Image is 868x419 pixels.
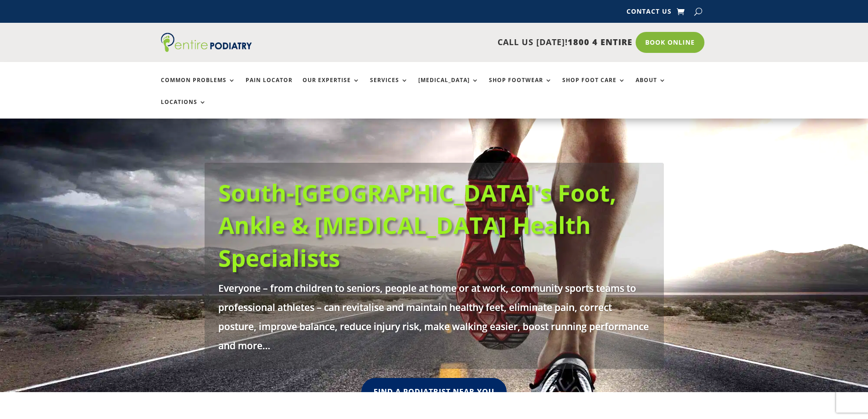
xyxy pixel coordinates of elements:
a: Entire Podiatry [161,45,252,54]
a: [MEDICAL_DATA] [418,77,479,97]
a: South-[GEOGRAPHIC_DATA]'s Foot, Ankle & [MEDICAL_DATA] Health Specialists [218,176,616,274]
p: CALL US [DATE]! [287,36,632,48]
a: About [636,77,666,97]
p: Everyone – from children to seniors, people at home or at work, community sports teams to profess... [218,279,650,355]
a: Locations [161,99,206,119]
a: Common Problems [161,77,236,97]
a: Shop Footwear [489,77,552,97]
a: Contact Us [627,8,672,18]
a: Book Online [636,32,704,53]
a: Services [370,77,408,97]
a: Shop Foot Care [562,77,626,97]
a: Pain Locator [246,77,293,97]
a: Our Expertise [303,77,360,97]
img: logo (1) [161,33,252,52]
a: Find A Podiatrist Near You [361,378,507,406]
span: 1800 4 ENTIRE [568,36,632,47]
